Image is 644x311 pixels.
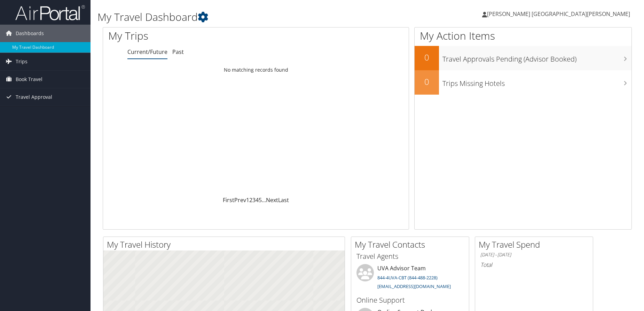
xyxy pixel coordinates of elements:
[127,48,167,56] a: Current/Future
[107,239,345,250] h2: My Travel History
[259,196,262,204] a: 5
[482,3,637,24] a: [PERSON_NAME] [GEOGRAPHIC_DATA][PERSON_NAME]
[415,46,631,70] a: 0Travel Approvals Pending (Advisor Booked)
[415,29,631,43] h1: My Action Items
[246,196,249,204] a: 1
[355,239,469,250] h2: My Travel Contacts
[278,196,289,204] a: Last
[16,53,28,70] span: Trips
[377,274,438,281] a: 844-4UVA-CBT (844-488-2228)
[415,76,439,88] h2: 0
[16,88,52,106] span: Travel Approval
[103,64,409,76] td: No matching records found
[442,75,631,88] h3: Trips Missing Hotels
[234,196,246,204] a: Prev
[15,5,85,21] img: airportal-logo.png
[442,51,631,64] h3: Travel Approvals Pending (Advisor Booked)
[172,48,184,56] a: Past
[377,283,451,289] a: [EMAIL_ADDRESS][DOMAIN_NAME]
[16,71,42,88] span: Book Travel
[97,10,457,24] h1: My Travel Dashboard
[415,70,631,95] a: 0Trips Missing Hotels
[252,196,256,204] a: 3
[262,196,266,204] span: …
[480,252,588,258] h6: [DATE] - [DATE]
[480,261,588,269] h6: Total
[108,29,276,43] h1: My Trips
[487,10,630,18] span: [PERSON_NAME] [GEOGRAPHIC_DATA][PERSON_NAME]
[223,196,234,204] a: First
[353,264,467,293] li: UVA Advisor Team
[249,196,252,204] a: 2
[16,25,44,42] span: Dashboards
[479,239,593,250] h2: My Travel Spend
[415,51,439,63] h2: 0
[256,196,259,204] a: 4
[356,252,464,261] h3: Travel Agents
[266,196,278,204] a: Next
[356,295,464,305] h3: Online Support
